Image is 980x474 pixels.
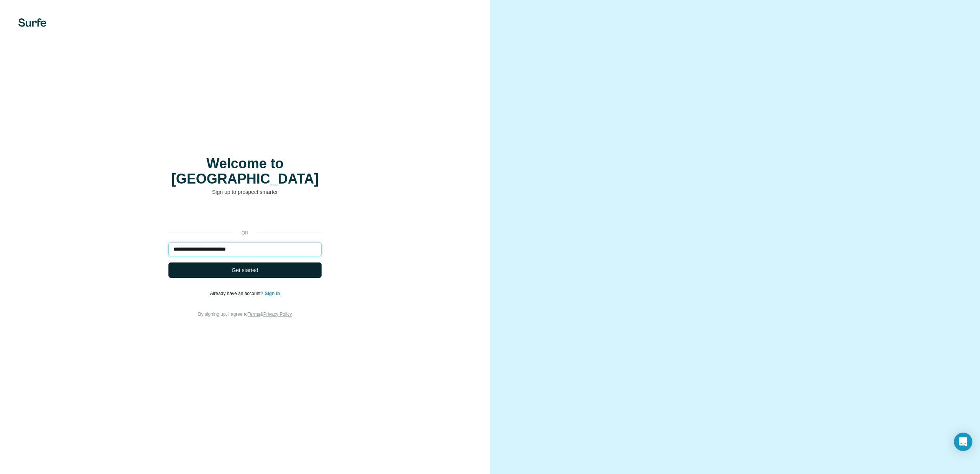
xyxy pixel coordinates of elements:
[232,266,258,274] span: Get started
[198,312,292,317] span: By signing up, I agree to &
[263,312,292,317] a: Privacy Policy
[168,262,322,278] button: Get started
[248,312,260,317] a: Terms
[168,188,322,196] p: Sign up to prospect smarter
[233,230,257,236] p: or
[265,291,280,296] a: Sign in
[18,18,46,27] img: Surfe's logo
[165,207,325,224] iframe: Копче за „Најавување со Google“
[168,156,322,187] h1: Welcome to [GEOGRAPHIC_DATA]
[954,433,972,451] div: Open Intercom Messenger
[210,291,265,296] span: Already have an account?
